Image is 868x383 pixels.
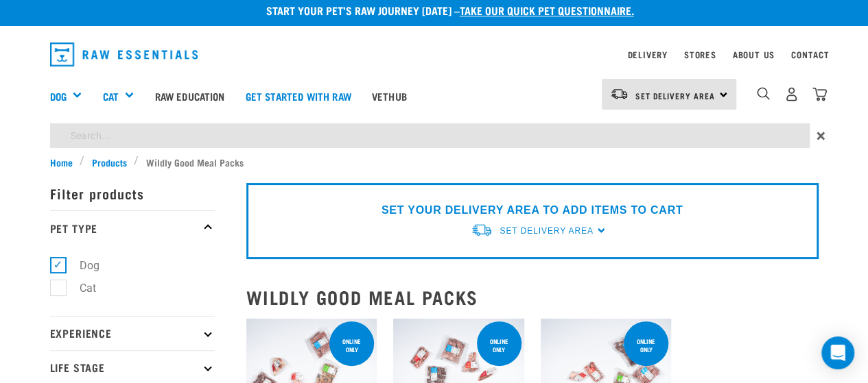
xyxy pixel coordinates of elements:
nav: dropdown navigation [39,37,830,72]
div: Online Only [329,331,374,360]
a: Home [50,155,80,169]
a: Get started with Raw [235,69,362,123]
a: take our quick pet questionnaire. [460,7,634,13]
img: home-icon@2x.png [812,87,827,101]
a: Contact [791,52,830,57]
span: Home [50,155,73,169]
div: Online Only [624,331,668,360]
span: Set Delivery Area [500,226,593,236]
span: Set Delivery Area [635,93,715,98]
a: Vethub [362,69,417,123]
h2: Wildly Good Meal Packs [246,286,819,308]
p: SET YOUR DELIVERY AREA TO ADD ITEMS TO CART [382,202,683,219]
a: Delivery [627,52,667,57]
img: Raw Essentials Logo [50,42,198,66]
p: Pet Type [50,210,215,245]
a: Dog [50,88,67,104]
a: Products [84,155,134,169]
img: user.png [784,87,799,101]
a: Cat [102,88,118,104]
label: Cat [58,280,102,297]
input: Search... [50,123,810,148]
div: Online Only [477,331,521,360]
a: Stores [684,52,716,57]
img: home-icon-1@2x.png [757,87,770,100]
p: Experience [50,316,215,350]
img: van-moving.png [610,88,629,100]
a: Raw Education [144,69,235,123]
nav: breadcrumbs [50,155,819,169]
span: × [817,123,825,148]
div: Open Intercom Messenger [821,336,854,369]
a: About Us [732,52,774,57]
img: van-moving.png [471,223,493,237]
p: Filter products [50,176,215,210]
label: Dog [58,257,105,274]
span: Products [92,155,127,169]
